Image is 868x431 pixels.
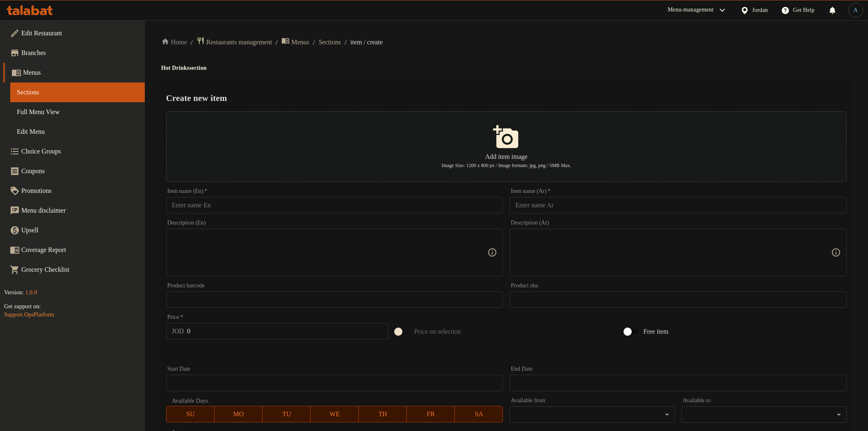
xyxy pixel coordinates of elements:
a: Restaurants management [196,37,272,48]
a: Choice Groups [3,142,145,161]
button: FR [407,406,455,422]
span: Restaurants management [206,37,272,47]
span: Free item [644,327,669,337]
span: Menus [23,68,138,78]
button: TH [359,406,407,422]
input: Enter name Ar [509,197,847,213]
li: / [275,37,278,47]
p: Add item image [179,152,834,162]
h4: Hot Drinks section [161,64,852,72]
span: WE [314,408,355,420]
button: TU [263,406,311,422]
a: Menus [281,37,309,48]
a: Sections [10,83,145,102]
a: Home [161,37,187,47]
span: Promotions [21,186,138,196]
span: 1.0.0 [25,289,37,296]
button: WE [311,406,359,422]
li: / [190,37,193,47]
input: Please enter product barcode [166,291,503,308]
a: Upsell [3,220,145,240]
span: Sections [17,87,138,97]
span: Menus [291,37,309,47]
span: Grocery Checklist [21,265,138,275]
p: JOD [172,326,184,336]
span: TH [362,408,404,420]
span: Image Size: 1200 x 800 px / Image formats: jpg, png / 5MB Max. [442,163,571,168]
span: MO [218,408,259,420]
li: / [344,37,347,47]
a: Edit Restaurant [3,23,145,43]
div: Menu-management [668,5,714,15]
span: TU [266,408,307,420]
span: SA [458,408,500,420]
input: Please enter price [187,323,388,339]
div: Jordan [752,6,768,15]
a: Coverage Report [3,240,145,260]
nav: breadcrumb [161,37,852,48]
button: MO [215,406,263,422]
span: FR [410,408,452,420]
span: Coupons [21,166,138,176]
a: Full Menu View [10,102,145,122]
button: SA [455,406,503,422]
a: Promotions [3,181,145,201]
span: Edit Menu [17,127,138,137]
span: Branches [21,48,138,58]
span: A [854,6,858,15]
a: Sections [319,37,341,47]
span: SU [170,408,211,420]
div: ​ [509,406,675,423]
a: Support.OpsPlatform [4,312,54,318]
span: Full Menu View [17,107,138,117]
span: Menu disclaimer [21,206,138,215]
h2: Create new item [166,92,847,104]
a: Coupons [3,161,145,181]
a: Grocery Checklist [3,260,145,280]
button: Add item imageImage Size: 1200 x 800 px / Image formats: jpg, png / 5MB Max. [166,111,847,182]
span: Coverage Report [21,245,138,255]
span: Version: [4,289,24,296]
span: Choice Groups [21,147,138,156]
span: Edit Restaurant [21,28,138,38]
span: Get support on: [4,303,41,309]
span: item / create [350,37,383,47]
input: Enter name En [166,197,503,213]
input: Please enter product sku [509,291,847,308]
li: / [313,37,315,47]
a: Menus [3,63,145,83]
a: Edit Menu [10,122,145,142]
button: SU [166,406,215,422]
span: Price on selection [414,327,461,337]
a: Menu disclaimer [3,201,145,220]
div: ​ [681,406,847,423]
a: Branches [3,43,145,63]
span: Upsell [21,225,138,235]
